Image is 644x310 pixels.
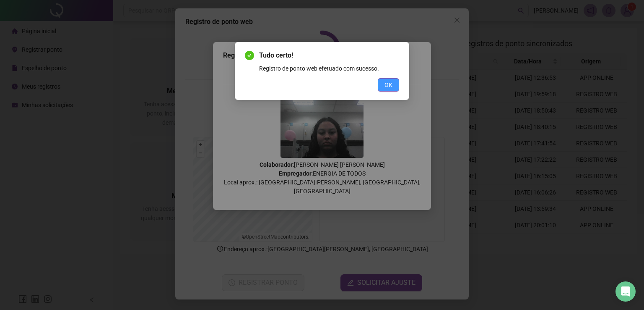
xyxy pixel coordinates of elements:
button: OK [378,78,399,92]
div: Registro de ponto web efetuado com sucesso. [259,64,399,73]
span: check-circle [245,51,254,60]
span: Tudo certo! [259,50,399,60]
span: OK [384,80,392,89]
div: Open Intercom Messenger [615,281,636,302]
